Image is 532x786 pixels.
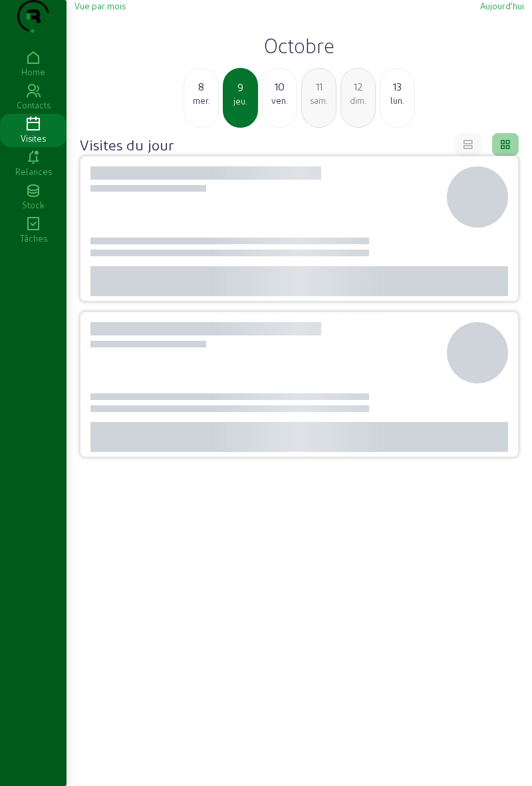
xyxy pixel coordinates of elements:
div: 9 [224,79,257,95]
div: mer. [184,95,218,106]
h2: Octobre [74,33,524,57]
span: Vue par mois [74,1,126,11]
div: jeu. [224,95,257,107]
div: 12 [341,79,375,95]
div: ven. [263,95,297,106]
div: 11 [302,79,336,95]
div: 10 [263,79,297,95]
h4: Visites du jour [80,135,174,154]
div: lun. [380,95,414,106]
div: sam. [302,95,336,106]
span: Aujourd'hui [480,1,524,11]
div: dim. [341,95,375,106]
div: 13 [380,79,414,95]
div: 8 [184,79,218,95]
